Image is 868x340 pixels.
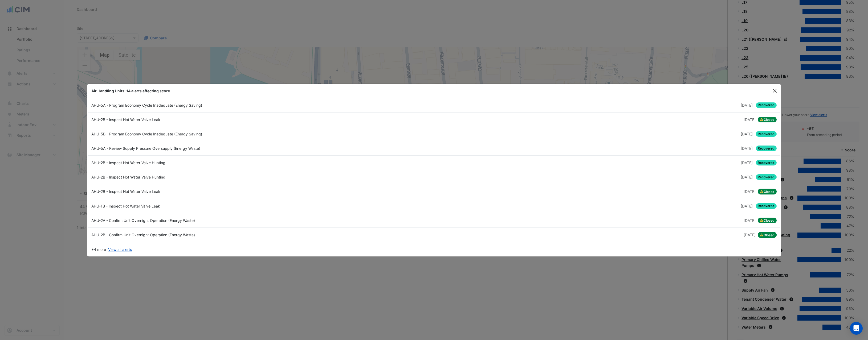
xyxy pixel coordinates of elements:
div: AHU-5A - Review Supply Pressure Oversupply (Energy Waste) [88,146,434,151]
div: Open Intercom Messenger [850,322,863,335]
span: Thu 31-Jul-2025 12:46 AEST [744,117,756,122]
span: Recovered [756,102,777,108]
span: Closed [758,117,777,123]
span: Closed [758,218,777,223]
span: Thu 08-May-2025 09:22 AEST [744,233,756,237]
button: Close [771,87,779,95]
span: Thu 03-Jul-2025 15:15 AEST [741,175,753,179]
span: Recovered [756,160,777,165]
span: Recovered [756,174,777,180]
div: AHU-2B - Inspect Hot Water Valve Leak [88,189,434,194]
span: Recovered [756,146,777,151]
span: Thu 03-Jul-2025 16:15 AEST [741,160,753,165]
span: Closed [758,189,777,194]
span: Mon 28-Jul-2025 16:15 AEST [741,132,753,136]
div: AHU-2B - Inspect Hot Water Valve Hunting [88,160,434,165]
span: Recovered [756,203,777,209]
div: AHU-5B - Program Economy Cycle Inadequate (Energy Saving) [88,131,434,137]
span: Closed [758,232,777,238]
div: AHU-2B - Confirm Unit Overnight Operation (Energy Waste) [88,232,434,238]
div: AHU-2B - Inspect Hot Water Valve Leak [88,117,434,123]
span: +4 more [91,247,106,252]
div: AHU-2A - Confirm Unit Overnight Operation (Energy Waste) [88,218,434,223]
span: Mon 07-Jul-2025 13:30 AEST [741,146,753,151]
span: Thu 08-May-2025 14:52 AEST [744,218,756,223]
span: Recovered [756,131,777,137]
a: View all alerts [108,247,132,252]
b: Air Handling Units: 14 alerts affecting score [91,89,170,93]
span: Fri 08-Aug-2025 18:00 AEST [741,103,753,107]
div: AHU-5A - Program Economy Cycle Inadequate (Energy Saving) [88,102,434,108]
span: Thu 03-Jul-2025 13:48 AEST [744,189,756,194]
div: AHU-2B - Inspect Hot Water Valve Hunting [88,174,434,180]
div: AHU-1B - Inspect Hot Water Valve Leak [88,203,434,209]
span: Thu 03-Jul-2025 13:45 AEST [741,204,753,208]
